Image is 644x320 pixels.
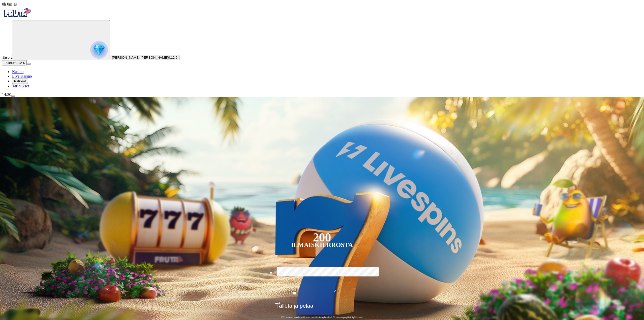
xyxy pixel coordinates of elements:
button: menu [11,95,15,97]
label: €50 [275,266,304,281]
span: Talleta ja pelaa [276,303,313,313]
label: €150 [308,266,336,281]
span: [PERSON_NAME] [PERSON_NAME] [112,56,168,59]
img: reward progress [90,41,108,59]
span: € [279,301,280,304]
label: €250 [340,266,369,281]
span: Kasino [12,69,23,74]
button: reward progress [13,20,110,60]
a: Fruta [2,16,32,20]
span: Taso 2 [2,55,13,59]
span: 14:30 [2,92,11,97]
a: diamond iconKasino [12,69,23,74]
button: Talletusplus icon0.12 € [2,60,27,65]
span: 200 kierrätysvapaata ilmaiskierrosta ensitalletuksen yhteydessä. 50 kierrosta per päivä, 4 päivän... [275,316,369,319]
nav: Primary [2,7,642,88]
span: user session time [2,2,17,6]
button: menu [27,63,31,65]
span: Talletus [4,61,15,65]
a: gift-inverted iconTarjoukset [12,84,29,88]
span: Palkkiot [14,79,26,83]
button: [PERSON_NAME] [PERSON_NAME]0.12 € [110,55,179,60]
span: Live Kasino [12,74,32,78]
button: Talleta ja pelaa [275,302,369,313]
a: poker-chip iconLive Kasino [12,74,32,78]
div: Ilmaiskierrosta [291,242,353,248]
span: Tarjoukset [12,84,29,88]
img: Fruta [2,7,32,19]
span: 0.12 € [168,56,177,59]
div: 200 [313,234,331,240]
button: reward iconPalkkiot [12,79,28,84]
span: 0.12 € [15,61,25,65]
span: € [334,289,336,294]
